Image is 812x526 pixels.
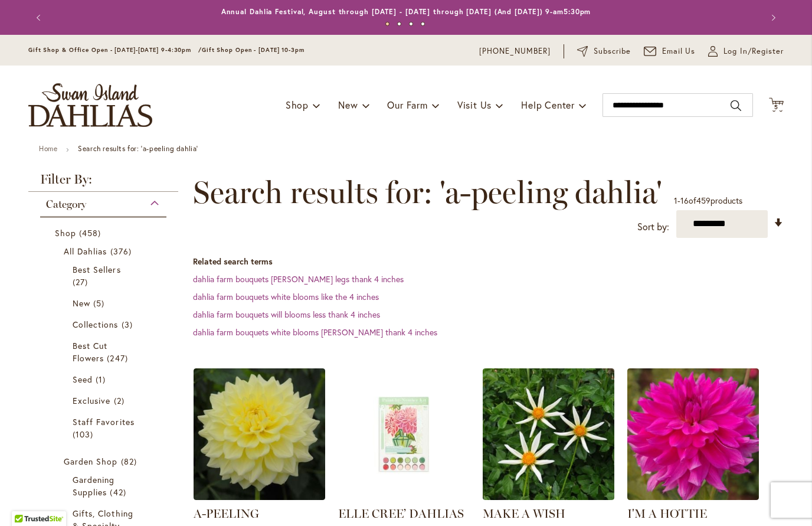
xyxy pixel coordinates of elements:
[73,339,137,364] a: Best Cut Flowers
[73,394,137,407] a: Exclusive
[73,276,91,288] span: 27
[64,246,107,257] span: All Dahlias
[221,7,591,16] a: Annual Dahlia Festival, August through [DATE] - [DATE] through [DATE] (And [DATE]) 9-am5:30pm
[73,416,135,427] span: Staff Favorites
[73,340,107,364] span: Best Cut Flowers
[73,263,137,288] a: Best Sellers
[769,97,784,113] button: 5
[577,45,631,57] a: Subscribe
[662,45,696,57] span: Email Us
[387,99,427,111] span: Our Farm
[696,195,711,206] span: 459
[194,368,325,500] img: A-Peeling
[9,484,42,517] iframe: Launch Accessibility Center
[55,227,76,239] span: Shop
[594,45,631,57] span: Subscribe
[627,507,707,521] a: I'M A HOTTIE
[193,326,437,338] a: dahlia farm bouquets white blooms [PERSON_NAME] thank 4 inches
[96,373,109,385] span: 1
[521,99,575,111] span: Help Center
[193,309,380,320] a: dahlia farm bouquets will blooms less thank 4 inches
[73,428,96,440] span: 103
[107,352,130,364] span: 247
[28,173,178,192] strong: Filter By:
[121,455,140,468] span: 82
[28,46,202,54] span: Gift Shop & Office Open - [DATE]-[DATE] 9-4:30pm /
[483,368,614,500] img: MAKE A WISH
[28,6,52,30] button: Previous
[73,395,110,406] span: Exclusive
[397,22,401,26] button: 2 of 4
[674,191,742,210] p: - of products
[483,507,565,521] a: MAKE A WISH
[194,491,325,502] a: A-Peeling
[637,216,669,238] label: Sort by:
[193,175,662,210] span: Search results for: 'a-peeling dahlia'
[73,264,121,275] span: Best Sellers
[409,22,413,26] button: 3 of 4
[644,45,696,57] a: Email Us
[723,45,784,57] span: Log In/Register
[193,291,379,302] a: dahlia farm bouquets white blooms like the 4 inches
[73,373,137,385] a: Seed
[73,416,137,440] a: Staff Favorites
[338,491,470,502] a: ELLE CREE’ DAHLIAS IN A VASE
[385,22,389,26] button: 1 of 4
[64,455,146,468] a: Garden Shop
[708,45,784,57] a: Log In/Register
[73,318,137,331] a: Collections
[338,368,470,500] img: ELLE CREE’ DAHLIAS IN A VASE
[627,368,759,500] img: I'm A Hottie
[479,45,551,57] a: [PHONE_NUMBER]
[64,245,146,257] a: All Dahlias
[193,273,404,285] a: dahlia farm bouquets [PERSON_NAME] legs thank 4 inches
[674,195,677,206] span: 1
[202,46,304,54] span: Gift Shop Open - [DATE] 10-3pm
[73,474,114,498] span: Gardening Supplies
[78,144,198,153] strong: Search results for: 'a-peeling dahlia'
[193,256,784,267] dt: Related search terms
[760,6,784,30] button: Next
[483,491,614,502] a: MAKE A WISH
[79,227,104,239] span: 458
[627,491,759,502] a: I'm A Hottie
[110,486,129,498] span: 42
[122,318,136,331] span: 3
[110,245,135,257] span: 376
[73,374,93,385] span: Seed
[73,473,137,498] a: Gardening Supplies
[93,297,107,309] span: 5
[194,507,259,521] a: A-PEELING
[338,99,358,111] span: New
[64,456,118,467] span: Garden Shop
[28,83,152,127] a: store logo
[73,319,119,330] span: Collections
[774,103,778,111] span: 5
[114,394,127,407] span: 2
[46,198,86,211] span: Category
[680,195,689,206] span: 16
[39,144,57,153] a: Home
[55,227,155,239] a: Shop
[421,22,425,26] button: 4 of 4
[73,297,137,309] a: New
[73,298,90,309] span: New
[457,99,492,111] span: Visit Us
[286,99,309,111] span: Shop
